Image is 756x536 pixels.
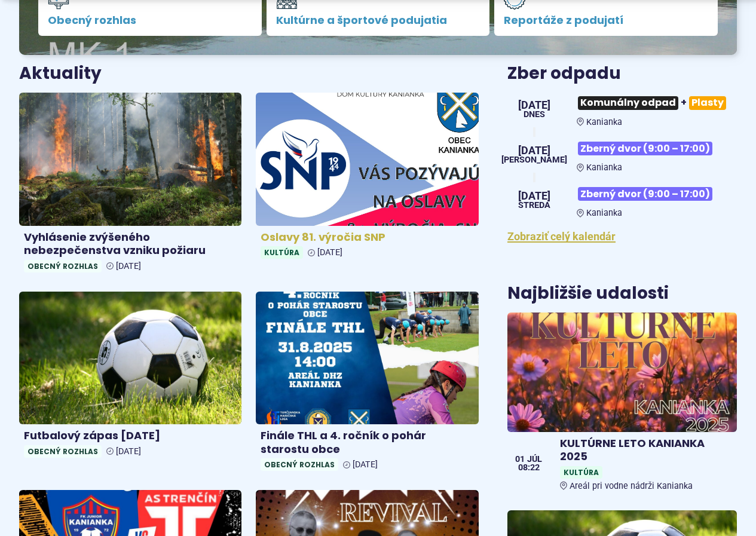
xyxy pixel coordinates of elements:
[261,246,303,259] span: Kultúra
[19,65,102,83] h3: Aktuality
[261,429,473,456] h4: Finále THL a 4. ročník o pohár starostu obce
[276,14,480,26] span: Kultúrne a športové podujatia
[518,201,550,210] span: streda
[586,208,622,218] span: Kanianka
[586,117,622,127] span: Kanianka
[578,96,678,110] span: Komunálny odpad
[507,91,737,127] a: Komunálny odpad+Plasty Kanianka [DATE] Dnes
[515,464,542,472] span: 08:22
[501,145,567,156] span: [DATE]
[261,458,338,471] span: Obecný rozhlas
[527,455,542,464] span: júl
[586,163,622,173] span: Kanianka
[689,96,726,110] span: Plasty
[24,231,237,258] h4: Vyhlásenie zvýšeného nebezpečenstva vzniku požiaru
[507,284,669,303] h3: Najbližšie udalosti
[501,156,567,164] span: [PERSON_NAME]
[515,455,525,464] span: 01
[256,93,478,264] a: Oslavy 81. výročia SNP Kultúra [DATE]
[518,100,550,111] span: [DATE]
[507,65,737,83] h3: Zber odpadu
[353,460,378,470] span: [DATE]
[577,91,737,115] h3: +
[317,247,342,258] span: [DATE]
[48,14,252,26] span: Obecný rozhlas
[261,231,473,244] h4: Oslavy 81. výročia SNP
[19,292,241,463] a: Futbalový zápas [DATE] Obecný rozhlas [DATE]
[256,292,478,476] a: Finále THL a 4. ročník o pohár starostu obce Obecný rozhlas [DATE]
[578,187,712,201] span: Zberný dvor (9:00 – 17:00)
[507,313,737,496] a: KULTÚRNE LETO KANIANKA 2025 KultúraAreál pri vodne nádrži Kanianka 01 júl 08:22
[507,230,616,243] a: Zobraziť celý kalendár
[507,137,737,173] a: Zberný dvor (9:00 – 17:00) Kanianka [DATE] [PERSON_NAME]
[560,437,732,464] h4: KULTÚRNE LETO KANIANKA 2025
[518,191,550,201] span: [DATE]
[578,142,712,155] span: Zberný dvor (9:00 – 17:00)
[116,446,141,457] span: [DATE]
[24,445,102,458] span: Obecný rozhlas
[24,429,237,443] h4: Futbalový zápas [DATE]
[24,260,102,272] span: Obecný rozhlas
[116,261,141,271] span: [DATE]
[504,14,708,26] span: Reportáže z podujatí
[560,466,602,479] span: Kultúra
[507,182,737,218] a: Zberný dvor (9:00 – 17:00) Kanianka [DATE] streda
[518,111,550,119] span: Dnes
[19,93,241,277] a: Vyhlásenie zvýšeného nebezpečenstva vzniku požiaru Obecný rozhlas [DATE]
[570,481,693,491] span: Areál pri vodne nádrži Kanianka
